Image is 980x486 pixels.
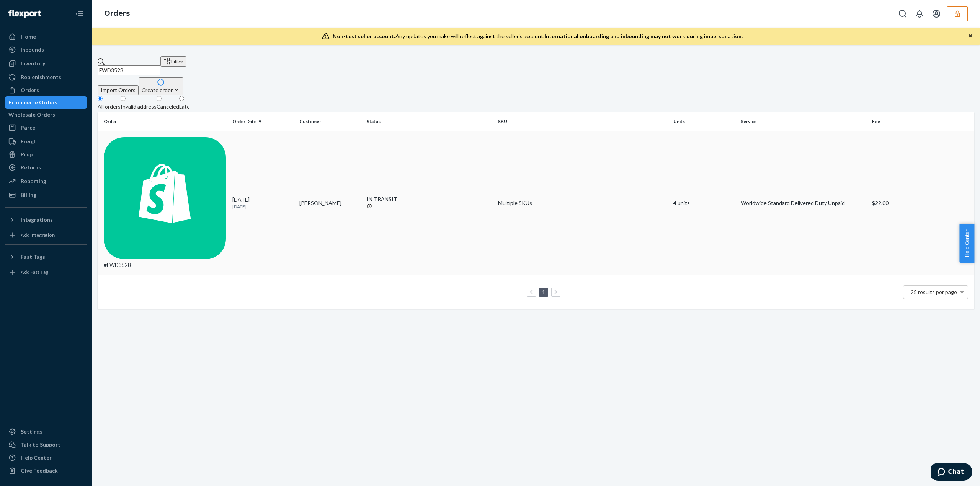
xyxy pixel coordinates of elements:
[179,103,190,111] div: Late
[5,109,87,121] a: Wholesale Orders
[367,195,492,203] div: IN TRANSIT
[98,112,229,131] th: Order
[142,86,180,94] div: Create order
[5,229,87,241] a: Add Integration
[139,77,183,95] button: Create order
[5,251,87,263] button: Fast Tags
[5,266,87,278] a: Add Fast Tag
[5,84,87,96] a: Orders
[5,161,87,174] a: Returns
[98,85,139,95] button: Import Orders
[738,112,869,131] th: Service
[21,60,45,67] div: Inventory
[232,196,294,210] div: [DATE]
[959,224,974,263] button: Help Center
[21,269,48,275] div: Add Fast Tag
[160,56,186,67] button: Filter
[5,135,87,148] a: Freight
[364,112,495,131] th: Status
[5,44,87,56] a: Inbounds
[21,138,39,145] div: Freight
[912,6,927,21] button: Open notifications
[5,71,87,83] a: Replenishments
[5,189,87,201] a: Billing
[179,96,184,101] input: Late
[670,131,738,275] td: 4 units
[21,454,52,462] div: Help Center
[21,46,44,54] div: Inbounds
[21,216,53,224] div: Integrations
[495,112,670,131] th: SKU
[8,111,55,119] div: Wholesale Orders
[157,103,179,111] div: Canceled
[5,31,87,43] a: Home
[157,96,162,101] input: Canceled
[333,33,743,40] div: Any updates you make will reflect against the seller's account.
[5,426,87,438] a: Settings
[21,177,46,185] div: Reporting
[929,6,944,21] button: Open account menu
[541,289,547,295] a: Page 1 is your current page
[895,6,910,21] button: Open Search Box
[5,96,87,109] a: Ecommerce Orders
[98,96,103,101] input: All orders
[121,96,126,101] input: Invalid address
[869,131,974,275] td: $22.00
[299,118,361,125] div: Customer
[741,199,866,207] p: Worldwide Standard Delivered Duty Unpaid
[21,428,42,436] div: Settings
[5,57,87,70] a: Inventory
[21,73,61,81] div: Replenishments
[5,122,87,134] a: Parcel
[5,465,87,477] button: Give Feedback
[232,203,294,210] p: [DATE]
[21,191,36,199] div: Billing
[163,57,183,65] div: Filter
[5,148,87,161] a: Prep
[98,65,160,75] input: Search orders
[98,3,136,25] ol: breadcrumbs
[98,103,121,111] div: All orders
[5,439,87,451] button: Talk to Support
[21,253,45,261] div: Fast Tags
[333,33,395,39] span: Non-test seller account:
[8,99,57,106] div: Ecommerce Orders
[8,10,41,18] img: Flexport logo
[21,151,33,158] div: Prep
[869,112,974,131] th: Fee
[104,9,130,18] a: Orders
[670,112,738,131] th: Units
[21,467,58,475] div: Give Feedback
[121,103,157,111] div: Invalid address
[296,131,364,275] td: [PERSON_NAME]
[911,289,957,295] span: 25 results per page
[495,131,670,275] td: Multiple SKUs
[104,137,226,269] div: #FWD3528
[5,175,87,187] a: Reporting
[21,33,36,41] div: Home
[21,86,39,94] div: Orders
[5,214,87,226] button: Integrations
[72,6,87,21] button: Close Navigation
[21,164,41,171] div: Returns
[931,463,972,482] iframe: Opens a widget where you can chat to one of our agents
[544,33,743,39] span: International onboarding and inbounding may not work during impersonation.
[229,112,297,131] th: Order Date
[21,232,55,238] div: Add Integration
[21,124,37,132] div: Parcel
[21,441,60,449] div: Talk to Support
[5,452,87,464] a: Help Center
